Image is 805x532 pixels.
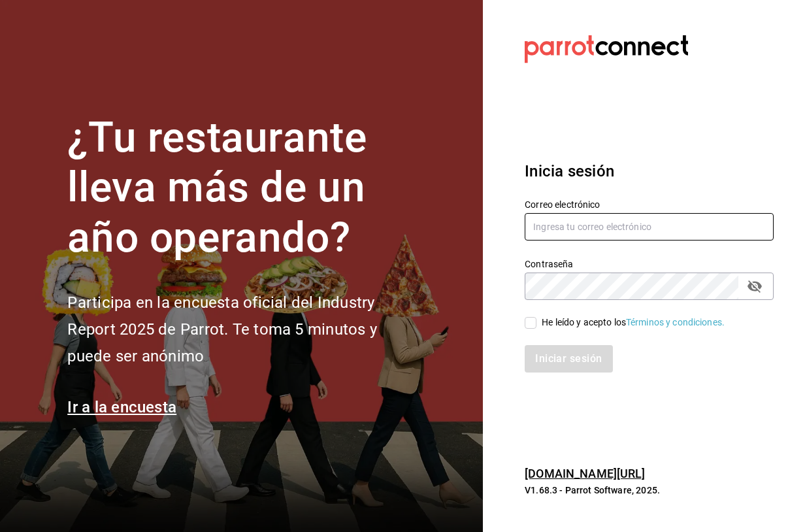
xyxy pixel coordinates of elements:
a: [DOMAIN_NAME][URL] [525,467,645,480]
h3: Inicia sesión [525,159,774,183]
h2: Participa en la encuesta oficial del Industry Report 2025 de Parrot. Te toma 5 minutos y puede se... [67,290,420,369]
label: Correo electrónico [525,199,774,208]
button: passwordField [744,275,766,297]
label: Contraseña [525,259,774,268]
h1: ¿Tu restaurante lleva más de un año operando? [67,113,420,263]
p: V1.68.3 - Parrot Software, 2025. [525,484,774,497]
a: Ir a la encuesta [67,398,176,416]
div: He leído y acepto los [542,316,725,329]
a: Términos y condiciones. [626,317,725,327]
input: Ingresa tu correo electrónico [525,213,774,241]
